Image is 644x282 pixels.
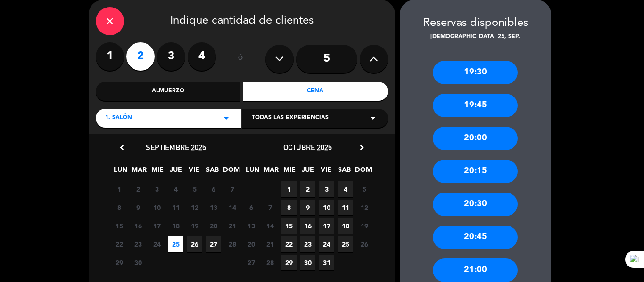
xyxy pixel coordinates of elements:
span: LUN [245,164,260,180]
span: 27 [243,255,259,270]
span: DOM [223,164,239,180]
span: 19 [187,218,202,234]
span: 3 [319,181,334,197]
span: septiembre 2025 [146,143,206,152]
span: 23 [130,236,146,252]
span: 21 [224,218,240,234]
span: 9 [300,200,315,215]
span: 16 [130,218,146,234]
span: 22 [111,236,127,252]
span: 14 [224,200,240,215]
span: 21 [262,236,278,252]
span: VIE [318,164,334,180]
span: 1 [111,181,127,197]
span: 1. Salón [105,113,132,123]
i: arrow_drop_down [221,113,232,124]
span: DOM [355,164,371,180]
span: octubre 2025 [283,143,332,152]
span: MAR [131,164,147,180]
div: Cena [243,82,388,101]
span: 8 [281,200,297,215]
div: 20:00 [433,127,518,150]
span: 12 [356,200,372,215]
div: 20:30 [433,193,518,216]
span: 5 [356,181,372,197]
span: 26 [187,236,202,252]
label: 2 [126,42,155,71]
div: 21:00 [433,258,518,282]
span: 4 [168,181,183,197]
span: 13 [206,200,221,215]
span: 1 [281,181,297,197]
span: VIE [186,164,202,180]
span: 2 [130,181,146,197]
span: 26 [356,236,372,252]
span: 6 [243,200,259,215]
i: chevron_left [117,143,127,153]
span: 29 [281,255,297,270]
span: Todas las experiencias [252,113,329,123]
div: Almuerzo [96,82,241,101]
span: 11 [168,200,183,215]
div: Indique cantidad de clientes [96,7,388,35]
span: 18 [338,218,353,234]
span: 8 [111,200,127,215]
div: 19:45 [433,94,518,117]
span: 13 [243,218,259,234]
span: 19 [356,218,372,234]
span: 27 [206,236,221,252]
span: 25 [338,236,353,252]
span: 28 [224,236,240,252]
div: 20:15 [433,160,518,183]
span: SAB [205,164,220,180]
div: 20:45 [433,226,518,249]
span: JUE [168,164,183,180]
span: 29 [111,255,127,270]
span: MIE [281,164,297,180]
span: SAB [337,164,352,180]
span: 10 [319,200,334,215]
span: 24 [149,236,165,252]
span: LUN [113,164,128,180]
i: arrow_drop_down [367,113,379,124]
span: 10 [149,200,165,215]
span: 12 [187,200,202,215]
span: 23 [300,236,315,252]
span: 7 [262,200,278,215]
span: JUE [300,164,315,180]
span: 18 [168,218,183,234]
div: [DEMOGRAPHIC_DATA] 25, sep. [400,32,551,42]
span: 7 [224,181,240,197]
div: Reservas disponibles [400,14,551,32]
span: 31 [319,255,334,270]
span: 3 [149,181,165,197]
span: 22 [281,236,297,252]
span: 15 [111,218,127,234]
span: 4 [338,181,353,197]
span: 6 [206,181,221,197]
span: MIE [149,164,165,180]
label: 1 [96,42,124,71]
span: 28 [262,255,278,270]
span: 11 [338,200,353,215]
span: 30 [130,255,146,270]
div: 19:30 [433,61,518,84]
span: MAR [263,164,279,180]
label: 4 [188,42,216,71]
i: chevron_right [357,143,367,153]
label: 3 [157,42,185,71]
span: 17 [149,218,165,234]
span: 17 [319,218,334,234]
div: ó [225,42,256,75]
span: 20 [206,218,221,234]
span: 30 [300,255,315,270]
span: 14 [262,218,278,234]
span: 2 [300,181,315,197]
span: 9 [130,200,146,215]
span: 20 [243,236,259,252]
span: 25 [168,236,183,252]
i: close [104,16,116,27]
span: 15 [281,218,297,234]
span: 24 [319,236,334,252]
span: 5 [187,181,202,197]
